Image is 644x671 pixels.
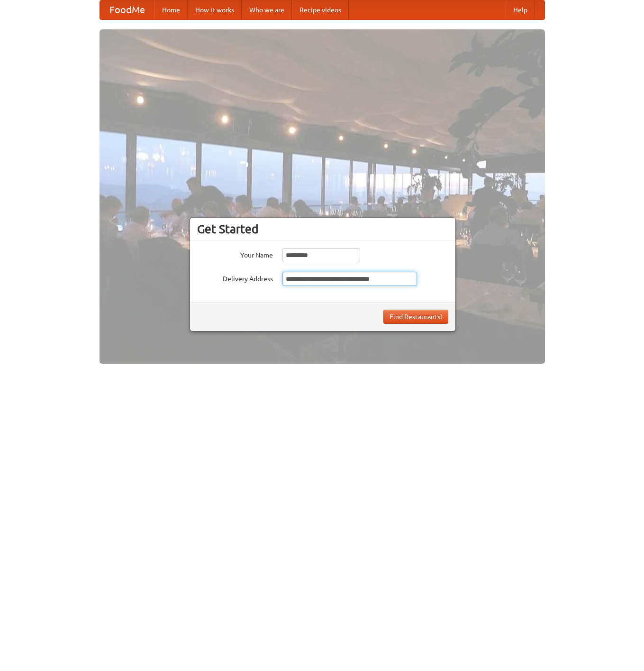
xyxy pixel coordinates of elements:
label: Delivery Address [197,272,273,284]
button: Find Restaurants! [383,310,448,324]
a: Who we are [242,0,292,19]
a: FoodMe [100,0,154,19]
h3: Get Started [197,222,448,236]
a: Home [154,0,188,19]
label: Your Name [197,248,273,260]
a: Help [506,0,535,19]
a: Recipe videos [292,0,349,19]
a: How it works [188,0,242,19]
